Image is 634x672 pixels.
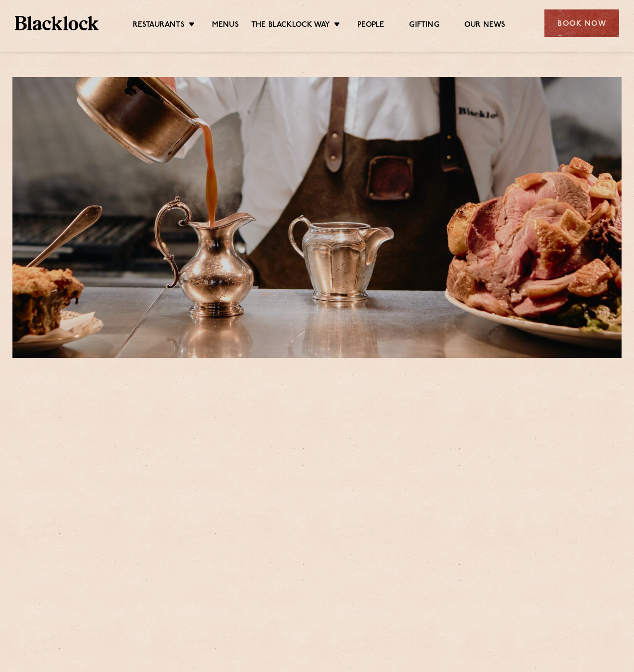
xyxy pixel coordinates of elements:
a: Restaurants [133,20,185,31]
img: BL_Textured_Logo-footer-cropped.svg [15,16,99,30]
a: Our News [464,20,506,31]
a: People [357,20,384,31]
a: Gifting [409,20,439,31]
div: Book Now [544,9,619,37]
a: The Blacklock Way [251,20,330,31]
a: Menus [212,20,239,31]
